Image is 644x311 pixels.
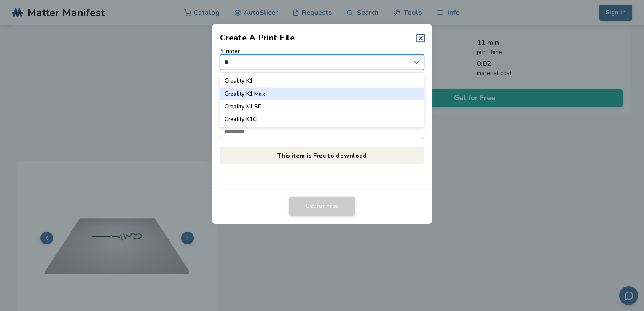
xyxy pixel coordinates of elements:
div: Creality K1 Max [220,87,424,100]
h2: Create A Print File [220,32,295,44]
label: Printer [220,48,424,70]
input: *Email [220,124,424,138]
div: Creality K1C [220,113,424,126]
div: Creality K1 [220,75,424,87]
button: Get for Free [289,197,355,216]
p: This item is Free to download [220,147,424,164]
div: Creality K1 SE [220,100,424,113]
input: *PrinterCreality K1Creality K1 MaxCreality K1 SECreality K1C [224,59,231,65]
